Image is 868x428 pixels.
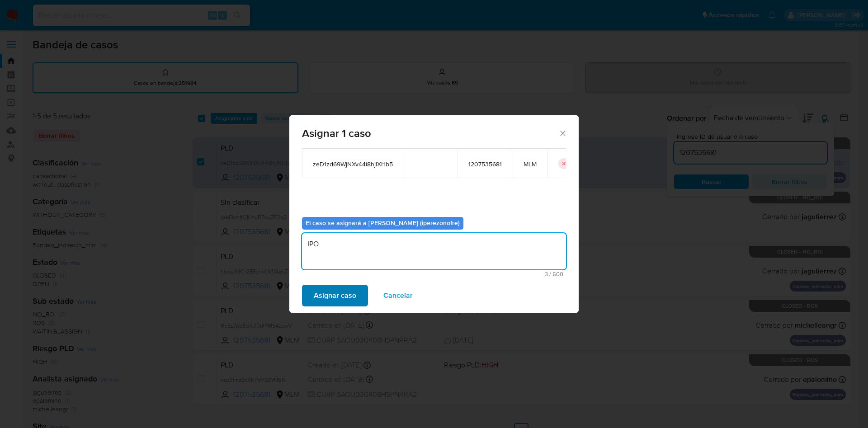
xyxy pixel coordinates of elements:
span: zeD1zd69WjNXv44i8hjlXHb5 [313,160,393,168]
button: Cerrar ventana [558,129,566,137]
span: Cancelar [383,286,413,306]
span: MLM [524,160,537,168]
textarea: IPO [302,233,566,269]
span: Máximo 500 caracteres [305,271,563,277]
div: assign-modal [289,115,579,313]
button: Cancelar [372,285,425,306]
b: El caso se asignará a [PERSON_NAME] (iperezonofre) [306,218,460,227]
span: Asignar 1 caso [302,128,558,139]
button: Asignar caso [302,285,368,306]
span: Asignar caso [314,286,356,306]
span: 1207535681 [468,160,502,168]
button: icon-button [558,158,569,169]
